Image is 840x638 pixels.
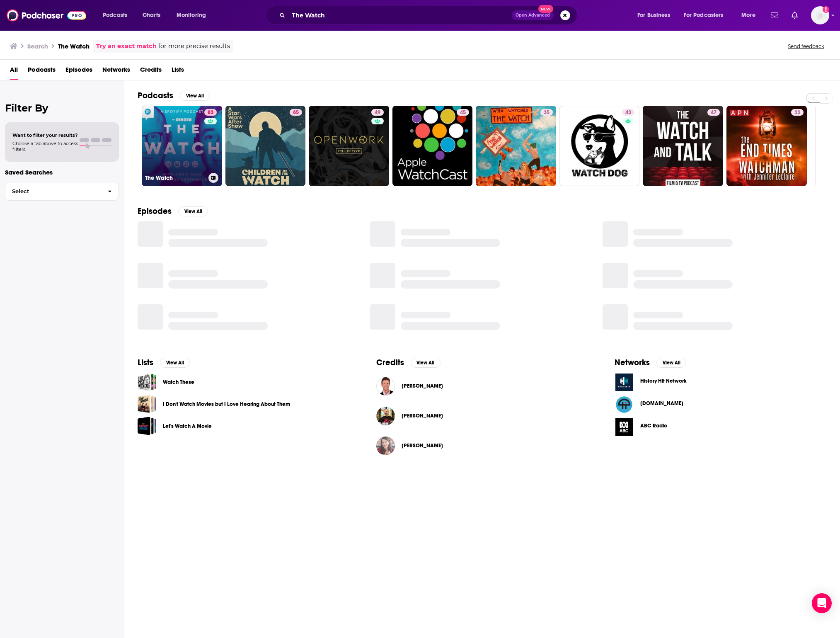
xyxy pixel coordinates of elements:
[137,9,165,22] a: Charts
[10,63,18,80] a: All
[172,63,184,80] a: Lists
[138,90,210,101] a: PodcastsView All
[540,109,553,116] a: 35
[544,109,550,117] span: 35
[402,383,443,389] a: Paul Barry
[811,6,829,24] span: Logged in as antoine.jordan
[615,395,827,414] button: TWiT.tv logo[DOMAIN_NAME]
[376,437,395,455] img: Brooke Morris
[138,357,153,368] h2: Lists
[102,63,130,80] a: Networks
[138,417,156,435] a: Let's Watch A Movie
[411,358,441,368] button: View All
[5,168,119,176] p: Saved Searches
[138,395,156,413] a: I Don't Watch Movies but I Love Hearing About Them
[615,417,634,437] img: ABC Radio logo
[160,358,190,368] button: View All
[640,422,667,429] span: ABC Radio
[678,9,736,22] button: open menu
[376,373,588,399] button: Paul BarryPaul Barry
[637,10,670,21] span: For Business
[376,357,441,368] a: CreditsView All
[823,6,829,13] svg: Add a profile image
[163,378,194,387] a: Watch These
[402,412,443,419] span: [PERSON_NAME]
[138,357,190,368] a: ListsView All
[707,109,720,116] a: 47
[684,10,724,21] span: For Podcasters
[27,42,48,50] h3: Search
[376,377,395,395] img: Paul Barry
[28,63,56,80] a: Podcasts
[615,417,827,437] a: ABC Radio logoABC Radio
[711,109,717,117] span: 47
[371,109,384,116] a: 49
[615,357,650,368] h2: Networks
[138,90,173,101] h2: Podcasts
[58,42,90,50] h3: The Watch
[622,109,634,116] a: 43
[625,109,631,117] span: 43
[767,8,782,22] a: Show notifications dropdown
[178,206,208,216] button: View All
[811,6,829,24] button: Show profile menu
[615,373,827,392] button: History Hit Network logoHistory Hit Network
[158,41,230,51] span: for more precise results
[785,43,827,50] button: Send feedback
[97,9,138,22] button: open menu
[140,63,162,80] a: Credits
[103,10,127,21] span: Podcasts
[208,109,213,117] span: 83
[138,206,208,216] a: EpisodesView All
[457,109,469,116] a: 45
[402,412,443,419] a: Chris Lindsay
[640,400,683,407] span: [DOMAIN_NAME]
[143,10,160,21] span: Charts
[293,109,299,117] span: 65
[7,7,86,23] img: Podchaser - Follow, Share and Rate Podcasts
[65,63,92,80] a: Episodes
[643,106,723,186] a: 47
[392,106,473,186] a: 45
[632,9,680,22] button: open menu
[615,373,634,392] img: History Hit Network logo
[145,175,205,182] h3: The Watch
[138,373,156,391] a: Watch These
[142,106,222,186] a: 83The Watch
[726,106,807,186] a: 33
[225,106,306,186] a: 65
[274,6,585,25] div: Search podcasts, credits, & more...
[5,182,119,201] button: Select
[402,383,443,389] span: [PERSON_NAME]
[376,407,395,425] img: Chris Lindsay
[476,106,556,186] a: 35
[12,141,78,152] span: Choose a tab above to access filters.
[375,109,380,117] span: 49
[791,109,804,116] a: 33
[376,432,588,459] button: Brooke MorrisBrooke Morris
[788,8,801,22] a: Show notifications dropdown
[138,206,172,216] h2: Episodes
[180,91,210,101] button: View All
[12,132,78,138] span: Want to filter your results?
[656,358,686,368] button: View All
[794,109,800,117] span: 33
[402,442,443,449] a: Brooke Morris
[309,106,389,186] a: 49
[163,400,290,409] a: I Don't Watch Movies but I Love Hearing About Them
[290,109,302,116] a: 65
[402,442,443,449] span: [PERSON_NAME]
[811,6,829,24] img: User Profile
